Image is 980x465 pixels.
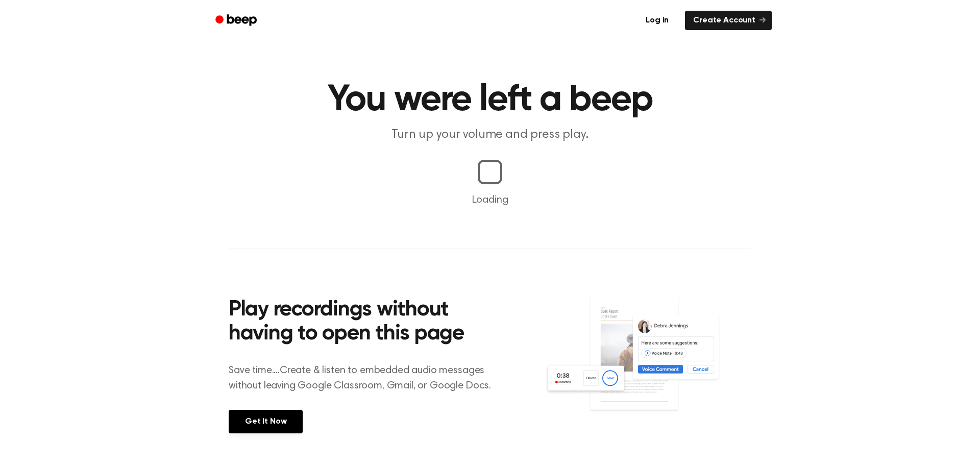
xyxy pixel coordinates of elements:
a: Beep [208,11,266,31]
img: Voice Comments on Docs and Recording Widget [545,295,751,432]
h1: You were left a beep [229,82,751,118]
a: Log in [635,9,679,32]
a: Get It Now [229,410,303,433]
p: Turn up your volume and press play. [294,127,686,143]
h2: Play recordings without having to open this page [229,298,504,347]
p: Save time....Create & listen to embedded audio messages without leaving Google Classroom, Gmail, ... [229,363,504,394]
p: Loading [12,192,968,208]
a: Create Account [685,11,772,30]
